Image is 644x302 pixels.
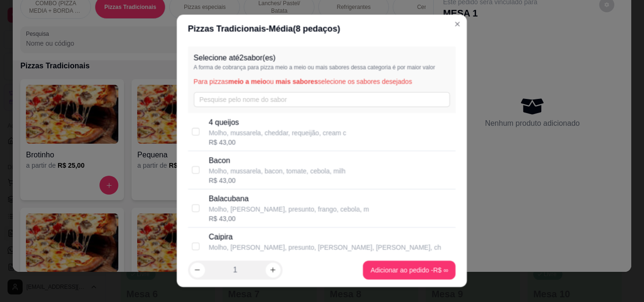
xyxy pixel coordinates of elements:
div: R$ 43,00 [209,253,441,262]
div: Pizzas Tradicionais - Média ( 8 pedaços) [188,22,456,35]
p: Molho, mussarela, bacon, tomate, cebola, milh [209,166,346,176]
span: meio a meio [228,78,266,86]
p: Molho, [PERSON_NAME], presunto, [PERSON_NAME], [PERSON_NAME], ch [209,243,441,253]
input: Pesquise pelo nome do sabor [194,92,450,107]
span: maior valor [407,65,435,71]
div: R$ 43,00 [209,214,369,223]
div: R$ 43,00 [209,138,347,147]
button: Adicionar ao pedido -R$ ∞ [363,261,456,279]
p: Caipira [209,231,441,243]
p: 4 queijos [209,117,347,128]
button: decrease-product-quantity [190,262,205,278]
div: R$ 43,00 [209,176,346,185]
p: Bacon [209,155,346,166]
p: Molho, mussarela, cheddar, requeijão, cream c [209,128,347,138]
p: Balacubana [209,193,369,204]
span: mais sabores [276,78,318,86]
p: Selecione até 2 sabor(es) [194,53,450,64]
p: Molho, [PERSON_NAME], presunto, frango, cebola, m [209,204,369,214]
button: Close [450,16,465,32]
p: 1 [233,264,238,276]
p: Para pizzas ou selecione os sabores desejados [194,77,450,87]
p: A forma de cobrança para pizza meio a meio ou mais sabores dessa categoria é por [194,64,450,72]
button: increase-product-quantity [265,262,281,278]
